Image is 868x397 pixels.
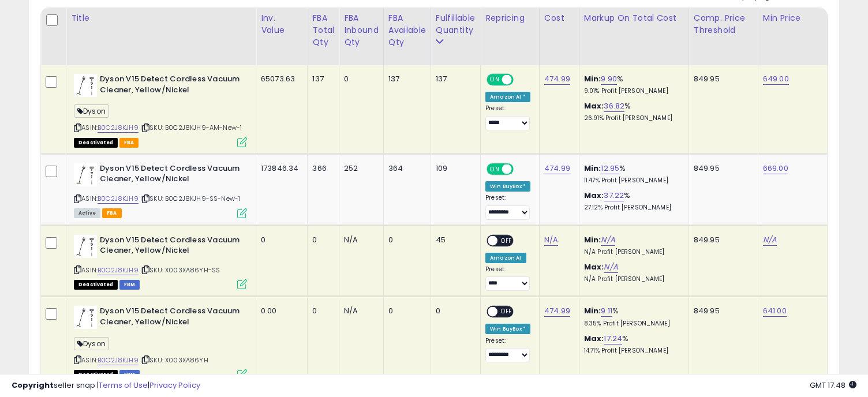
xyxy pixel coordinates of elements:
[388,74,422,84] div: 137
[119,138,139,148] span: FBA
[584,347,680,355] p: 14.71% Profit [PERSON_NAME]
[140,355,208,365] span: | SKU: X003XA86YH
[98,265,139,275] a: B0C2J8KJH9
[544,73,570,85] a: 474.99
[601,163,619,174] a: 12.95
[497,235,516,245] span: OFF
[763,73,789,85] a: 649.00
[74,235,97,258] img: 31tliKqk8lL._SL40_.jpg
[584,320,680,328] p: 8.35% Profit [PERSON_NAME]
[584,334,680,355] div: %
[497,307,516,317] span: OFF
[140,194,240,203] span: | SKU: B0C2J8KJH9-SS-New-1
[694,12,753,36] div: Comp. Price Threshold
[485,181,530,192] div: Win BuyBox *
[74,138,118,148] span: All listings that are unavailable for purchase on Amazon for any reason other than out-of-stock
[12,380,200,391] div: seller snap | |
[584,12,684,24] div: Markup on Total Cost
[312,163,330,174] div: 366
[74,235,247,289] div: ASIN:
[100,74,240,98] b: Dyson V15 Detect Cordless Vacuum Cleaner, Yellow/Nickel
[140,123,242,132] span: | SKU: B0C2J8KJH9-AM-New-1
[584,204,680,212] p: 27.12% Profit [PERSON_NAME]
[100,306,240,330] b: Dyson V15 Detect Cordless Vacuum Cleaner, Yellow/Nickel
[763,305,787,317] a: 641.00
[584,190,680,212] div: %
[810,380,856,391] span: 2025-10-7 17:48 GMT
[485,194,530,220] div: Preset:
[436,12,476,36] div: Fulfillable Quantity
[485,337,530,363] div: Preset:
[388,163,422,174] div: 364
[584,163,601,174] b: Min:
[312,235,330,245] div: 0
[544,12,574,24] div: Cost
[584,248,680,256] p: N/A Profit [PERSON_NAME]
[102,208,122,218] span: FBA
[485,12,534,24] div: Repricing
[763,163,788,174] a: 669.00
[485,265,530,291] div: Preset:
[584,73,601,84] b: Min:
[74,280,118,290] span: All listings that are unavailable for purchase on Amazon for any reason other than out-of-stock
[584,87,680,95] p: 9.01% Profit [PERSON_NAME]
[763,12,822,24] div: Min Price
[584,190,604,201] b: Max:
[74,306,97,329] img: 31tliKqk8lL._SL40_.jpg
[261,74,298,84] div: 65073.63
[584,163,680,185] div: %
[261,235,298,245] div: 0
[388,12,426,48] div: FBA Available Qty
[584,100,604,111] b: Max:
[584,177,680,185] p: 11.47% Profit [PERSON_NAME]
[74,104,109,118] span: Dyson
[512,164,530,174] span: OFF
[584,261,604,272] b: Max:
[584,74,680,95] div: %
[604,100,624,112] a: 36.82
[601,73,617,85] a: 9.90
[485,324,530,334] div: Win BuyBox *
[584,305,601,316] b: Min:
[694,306,749,316] div: 849.95
[436,235,472,245] div: 45
[99,380,148,391] a: Terms of Use
[98,123,139,133] a: B0C2J8KJH9
[71,12,251,24] div: Title
[604,261,618,273] a: N/A
[544,163,570,174] a: 474.99
[694,74,749,84] div: 849.95
[584,306,680,327] div: %
[485,104,530,130] div: Preset:
[312,74,330,84] div: 137
[604,190,624,201] a: 37.22
[312,12,334,48] div: FBA Total Qty
[388,235,422,245] div: 0
[436,306,472,316] div: 0
[100,163,240,188] b: Dyson V15 Detect Cordless Vacuum Cleaner, Yellow/Nickel
[100,235,240,259] b: Dyson V15 Detect Cordless Vacuum Cleaner, Yellow/Nickel
[436,74,472,84] div: 137
[584,101,680,122] div: %
[74,208,100,218] span: All listings currently available for purchase on Amazon
[763,234,777,246] a: N/A
[601,234,615,246] a: N/A
[488,164,502,174] span: ON
[344,235,375,245] div: N/A
[344,306,375,316] div: N/A
[601,305,612,317] a: 9.11
[579,8,689,65] th: The percentage added to the cost of goods (COGS) that forms the calculator for Min & Max prices.
[149,380,200,391] a: Privacy Policy
[485,253,526,263] div: Amazon AI
[74,163,97,186] img: 31tliKqk8lL._SL40_.jpg
[74,74,247,146] div: ASIN:
[261,163,298,174] div: 173846.34
[485,92,530,102] div: Amazon AI *
[74,74,97,97] img: 31tliKqk8lL._SL40_.jpg
[344,74,375,84] div: 0
[344,12,379,48] div: FBA inbound Qty
[584,234,601,245] b: Min:
[98,194,139,204] a: B0C2J8KJH9
[694,163,749,174] div: 849.95
[12,380,54,391] strong: Copyright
